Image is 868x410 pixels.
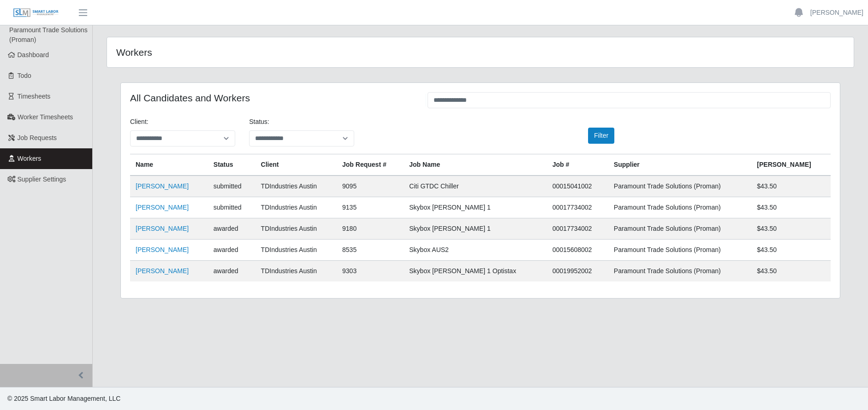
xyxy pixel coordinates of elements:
a: [PERSON_NAME] [136,225,189,232]
td: Paramount Trade Solutions (Proman) [608,176,752,197]
td: TDIndustries Austin [256,240,337,261]
td: TDIndustries Austin [256,218,337,240]
th: Name [130,154,208,176]
td: Skybox [PERSON_NAME] 1 [404,197,547,218]
td: 00017734002 [547,197,608,218]
td: 9303 [337,261,404,282]
td: 9095 [337,176,404,197]
span: Timesheets [18,93,51,100]
td: Paramount Trade Solutions (Proman) [608,197,752,218]
th: Job # [547,154,608,176]
span: Todo [18,72,31,79]
span: Workers [18,155,42,162]
span: © 2025 Smart Labor Management, LLC [7,395,120,402]
td: Citi GTDC Chiller [404,176,547,197]
td: submitted [208,197,256,218]
td: awarded [208,261,256,282]
th: [PERSON_NAME] [751,154,831,176]
td: TDIndustries Austin [256,261,337,282]
td: awarded [208,240,256,261]
td: Skybox [PERSON_NAME] 1 Optistax [404,261,547,282]
td: Paramount Trade Solutions (Proman) [608,240,752,261]
td: 00017734002 [547,218,608,240]
td: Paramount Trade Solutions (Proman) [608,218,752,240]
span: Supplier Settings [18,176,66,183]
td: $43.50 [751,261,831,282]
h4: All Candidates and Workers [130,92,414,104]
td: 9135 [337,197,404,218]
a: [PERSON_NAME] [810,8,863,18]
td: $43.50 [751,176,831,197]
a: [PERSON_NAME] [136,204,189,211]
th: Status [208,154,256,176]
span: Paramount Trade Solutions (Proman) [9,26,88,43]
th: Job Request # [337,154,404,176]
th: Job Name [404,154,547,176]
td: Skybox AUS2 [404,240,547,261]
td: 8535 [337,240,404,261]
label: Status: [249,117,269,127]
a: [PERSON_NAME] [136,267,189,275]
td: 00019952002 [547,261,608,282]
span: Job Requests [18,134,57,141]
td: 9180 [337,218,404,240]
td: 00015041002 [547,176,608,197]
th: Client [256,154,337,176]
td: Skybox [PERSON_NAME] 1 [404,218,547,240]
span: Dashboard [18,51,49,59]
td: awarded [208,218,256,240]
td: Paramount Trade Solutions (Proman) [608,261,752,282]
button: Filter [588,128,614,144]
td: submitted [208,176,256,197]
td: 00015608002 [547,240,608,261]
span: Worker Timesheets [18,113,73,121]
th: Supplier [608,154,752,176]
label: Client: [130,117,149,127]
td: $43.50 [751,197,831,218]
td: $43.50 [751,240,831,261]
td: $43.50 [751,218,831,240]
h4: Workers [116,47,411,58]
a: [PERSON_NAME] [136,182,189,190]
td: TDIndustries Austin [256,176,337,197]
a: [PERSON_NAME] [136,246,189,253]
img: SLM Logo [13,8,59,18]
td: TDIndustries Austin [256,197,337,218]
